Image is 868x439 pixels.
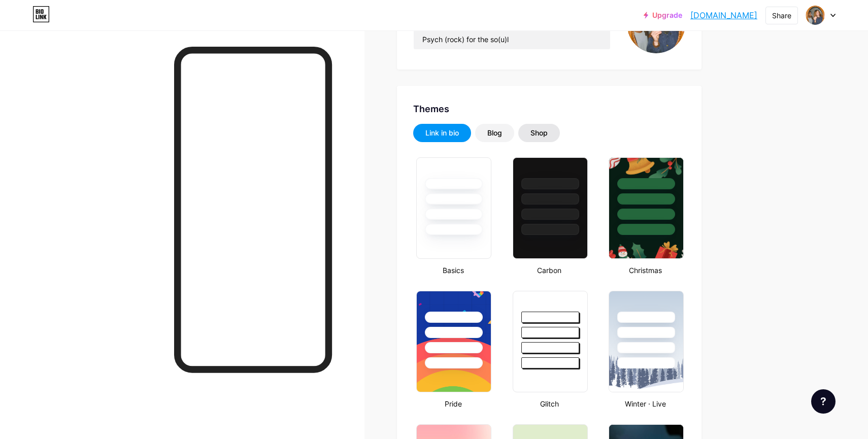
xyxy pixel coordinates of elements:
[413,265,493,276] div: Basics
[806,6,825,25] img: benevolntsol
[606,398,685,409] div: Winter · Live
[414,29,610,49] input: Bio
[530,128,548,138] div: Shop
[690,9,757,21] a: [DOMAIN_NAME]
[772,10,791,21] div: Share
[510,398,589,409] div: Glitch
[413,102,685,116] div: Themes
[425,128,459,138] div: Link in bio
[606,265,685,276] div: Christmas
[510,265,589,276] div: Carbon
[413,398,493,409] div: Pride
[487,128,502,138] div: Blog
[644,11,682,19] a: Upgrade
